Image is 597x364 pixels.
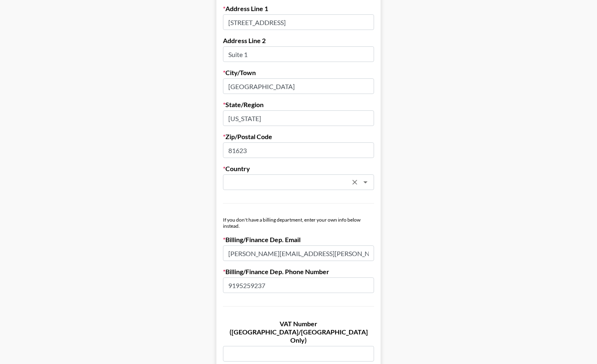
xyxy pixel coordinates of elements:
[223,5,374,13] label: Address Line 1
[223,217,374,229] div: If you don't have a billing department, enter your own info below instead.
[223,268,374,276] label: Billing/Finance Dep. Phone Number
[223,236,374,244] label: Billing/Finance Dep. Email
[223,37,374,45] label: Address Line 2
[349,176,360,188] button: Clear
[223,101,374,109] label: State/Region
[223,320,374,344] label: VAT Number ([GEOGRAPHIC_DATA]/[GEOGRAPHIC_DATA] Only)
[360,176,371,188] button: Open
[223,69,374,77] label: City/Town
[223,165,374,173] label: Country
[223,133,374,141] label: Zip/Postal Code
